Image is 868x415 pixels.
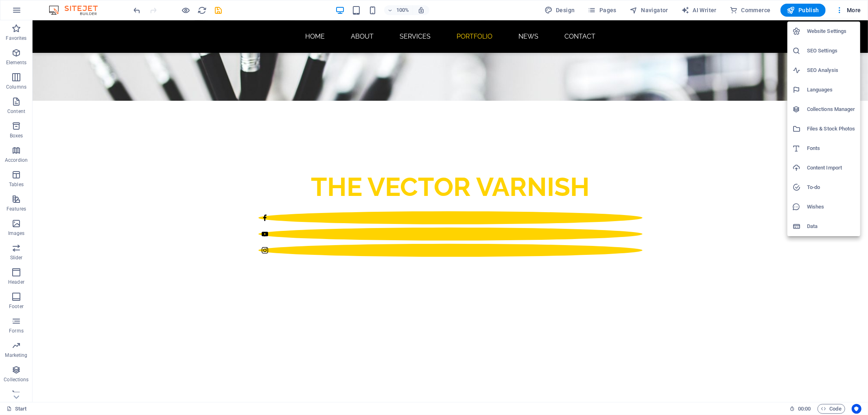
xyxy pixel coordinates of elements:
[807,202,855,212] h6: Wishes
[807,46,855,56] h6: SEO Settings
[807,163,855,173] h6: Content Import
[807,183,855,192] h6: To-do
[807,85,855,95] h6: Languages
[807,222,855,231] h6: Data
[807,65,855,75] h6: SEO Analysis
[807,26,855,36] h6: Website Settings
[807,143,855,153] h6: Fonts
[807,104,855,114] h6: Collections Manager
[807,124,855,134] h6: Files & Stock Photos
